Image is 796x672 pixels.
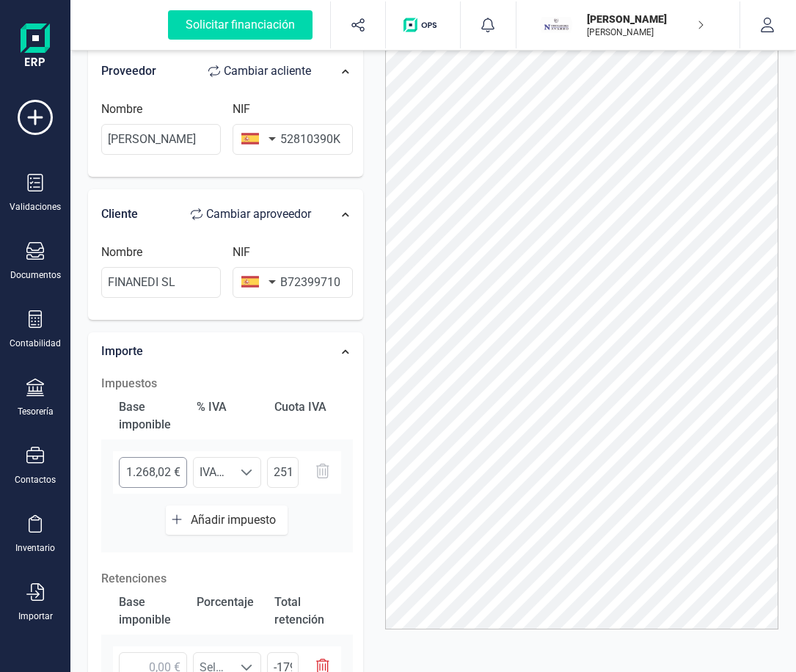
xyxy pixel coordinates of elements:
[18,406,54,417] div: Tesorería
[15,542,55,554] div: Inventario
[101,344,143,358] span: Importe
[101,570,353,588] p: Retenciones
[191,513,282,527] span: Añadir impuesto
[119,457,187,488] input: 0,00 €
[113,392,185,439] div: Base imponible
[18,610,53,622] div: Importar
[10,201,61,213] div: Validaciones
[101,375,353,392] h2: Impuestos
[587,12,704,26] p: [PERSON_NAME]
[540,9,572,41] img: JU
[166,505,288,535] button: Añadir impuesto
[113,588,185,635] div: Base imponible
[150,1,330,48] button: Solicitar financiación
[101,244,142,261] label: Nombre
[168,10,313,40] div: Solicitar financiación
[21,23,50,70] img: Logo Finanedi
[395,1,451,48] button: Logo de OPS
[101,200,326,229] div: Cliente
[191,392,263,439] div: % IVA
[194,56,326,86] button: Cambiar acliente
[224,62,311,80] span: Cambiar a cliente
[267,457,299,488] input: 0,00 €
[534,1,722,48] button: JU[PERSON_NAME][PERSON_NAME]
[176,200,326,229] button: Cambiar aproveedor
[206,205,311,223] span: Cambiar a proveedor
[233,244,250,261] label: NIF
[101,56,326,86] div: Proveedor
[194,458,233,487] span: IVA 21% (21%)
[191,588,263,635] div: Porcentaje
[587,26,704,38] p: [PERSON_NAME]
[269,588,340,635] div: Total retención
[15,474,56,486] div: Contactos
[233,101,250,118] label: NIF
[101,101,142,118] label: Nombre
[269,392,340,439] div: Cuota IVA
[404,18,442,32] img: Logo de OPS
[10,337,61,349] div: Contabilidad
[10,269,61,281] div: Documentos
